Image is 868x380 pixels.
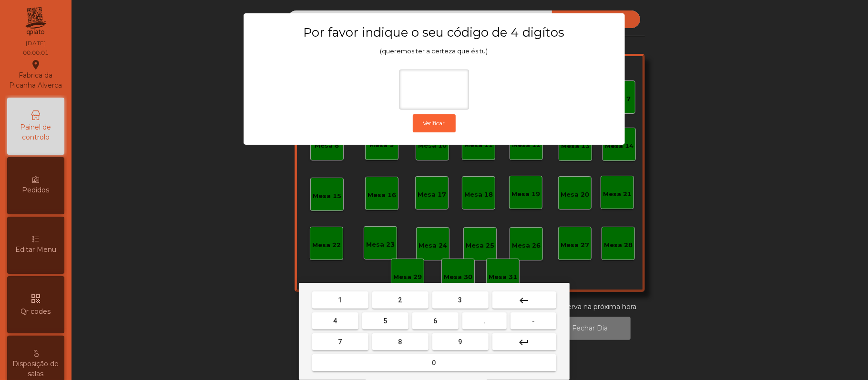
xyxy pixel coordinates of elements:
span: 5 [383,317,387,325]
span: 4 [333,317,337,325]
span: . [484,317,486,325]
mat-icon: keyboard_backspace [519,295,530,306]
span: 7 [338,338,342,346]
span: - [532,317,535,325]
span: 9 [459,338,462,346]
span: 1 [338,296,342,304]
span: 2 [398,296,402,304]
mat-icon: keyboard_return [519,337,530,348]
h3: Por favor indique o seu código de 4 digítos [262,25,606,40]
span: 0 [432,359,436,367]
span: 6 [434,317,438,325]
span: 3 [459,296,462,304]
button: Verificar [413,114,456,132]
span: 8 [398,338,402,346]
span: (queremos ter a certeza que és tu) [380,48,488,55]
